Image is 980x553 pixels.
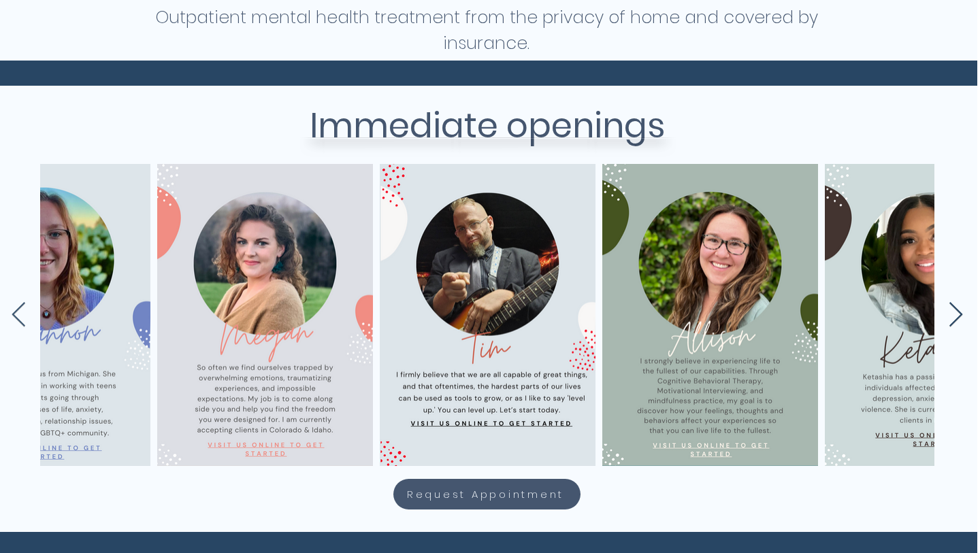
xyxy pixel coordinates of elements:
[157,164,373,466] img: Megan
[11,302,27,329] button: Previous Item
[154,5,819,56] h1: Outpatient mental health treatment from the privacy of home and covered by insurance.
[602,164,818,466] img: Allison
[393,479,581,509] a: Request Appointment
[407,486,564,502] span: Request Appointment
[154,100,821,152] h2: Immediate openings
[948,302,964,329] button: Next Item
